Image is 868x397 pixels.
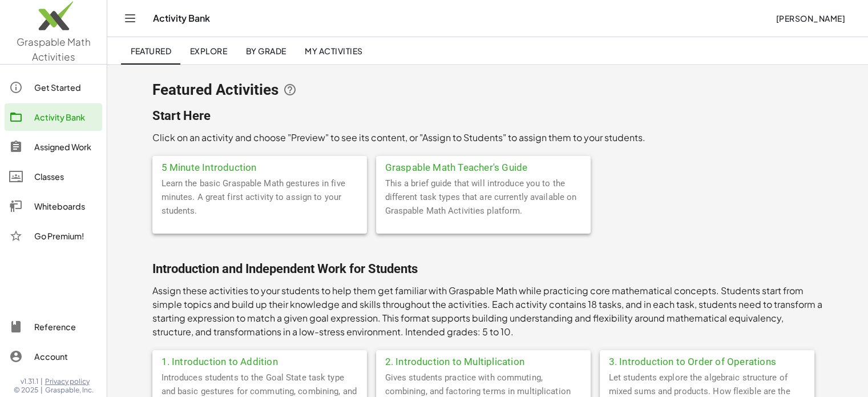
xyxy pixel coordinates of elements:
[5,74,102,101] a: Get Started
[5,103,102,131] a: Activity Bank
[34,81,98,94] div: Get Started
[376,177,591,234] div: This a brief guide that will introduce you to the different task types that are currently availab...
[189,46,227,56] span: Explore
[121,9,139,27] button: Toggle navigation
[776,13,845,23] span: [PERSON_NAME]
[5,343,102,370] a: Account
[34,140,98,154] div: Assigned Work
[5,313,102,340] a: Reference
[34,350,98,363] div: Account
[130,46,171,56] span: Featured
[152,108,823,124] h2: Start Here
[766,8,854,29] button: [PERSON_NAME]
[152,82,278,98] span: Featured Activities
[152,131,823,145] p: Click on an activity and choose "Preview" to see its content, or "Assign to Students" to assign t...
[152,177,367,234] div: Learn the basic Graspable Math gestures in five minutes. A great first activity to assign to your...
[152,284,823,339] p: Assign these activities to your students to help them get familiar with Graspable Math while prac...
[34,199,98,213] div: Whiteboards
[34,170,98,183] div: Classes
[41,377,43,386] span: |
[152,261,823,277] h2: Introduction and Independent Work for Students
[21,377,38,386] span: v1.31.1
[376,350,591,371] div: 2. Introduction to Multiplication
[14,386,38,395] span: © 2025
[17,35,91,63] span: Graspable Math Activities
[5,163,102,190] a: Classes
[600,350,814,371] div: 3. Introduction to Order of Operations
[41,386,43,395] span: |
[5,193,102,220] a: Whiteboards
[34,110,98,124] div: Activity Bank
[152,350,367,371] div: 1. Introduction to Addition
[245,46,286,56] span: By Grade
[45,377,94,386] a: Privacy policy
[34,229,98,243] div: Go Premium!
[305,46,363,56] span: My Activities
[376,156,591,177] div: Graspable Math Teacher's Guide
[152,156,367,177] div: 5 Minute Introduction
[45,386,94,395] span: Graspable, Inc.
[34,320,98,334] div: Reference
[5,133,102,161] a: Assigned Work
